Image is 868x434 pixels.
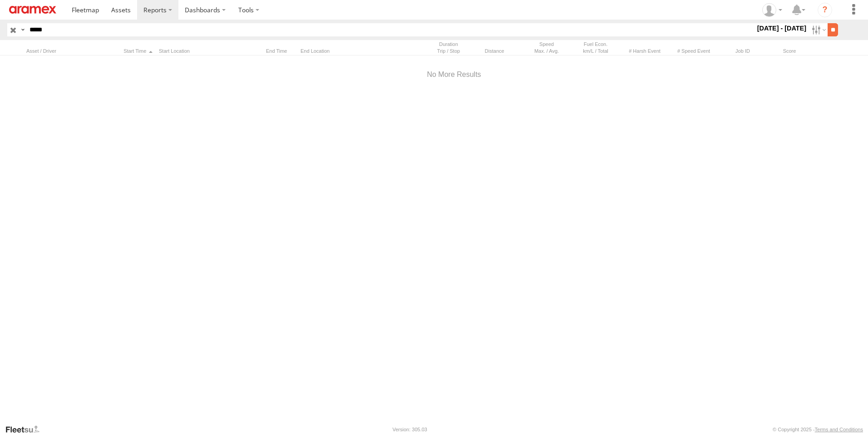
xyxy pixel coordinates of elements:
[262,48,297,54] div: Click to Sort
[475,48,520,54] div: Click to Sort
[769,48,810,54] div: Score
[5,425,47,434] a: Visit our Website
[818,3,832,17] i: ?
[773,427,863,432] div: © Copyright 2025 -
[808,23,828,36] label: Search Filter Options
[755,23,809,33] label: [DATE] - [DATE]
[720,48,765,54] div: Job ID
[9,6,56,14] img: aramex-logo.svg
[759,3,785,17] div: Emad Mabrouk
[26,48,117,54] div: Click to Sort
[19,23,26,36] label: Search Query
[121,48,155,54] div: Click to Sort
[393,427,427,432] div: Version: 305.03
[815,427,863,432] a: Terms and Conditions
